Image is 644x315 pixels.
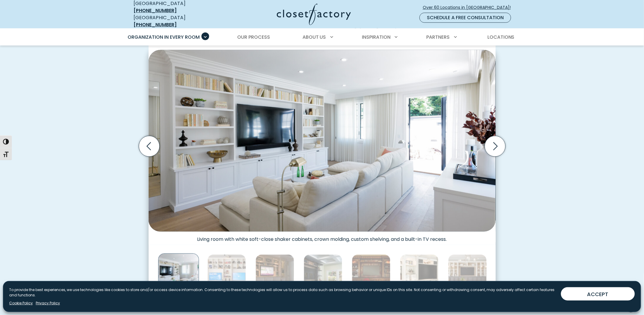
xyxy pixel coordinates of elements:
[303,34,326,40] span: About Us
[128,34,200,40] span: Organization in Every Room
[400,254,439,293] img: Traditional white entertainment center with ornate crown molding, fluted pilasters, built-in shel...
[237,34,270,40] span: Our Process
[256,254,294,293] img: Entertainment center featuring integrated TV nook, display shelving with overhead lighting, and l...
[422,2,516,13] a: Over 60 Locations in [GEOGRAPHIC_DATA]!
[419,13,511,23] a: Schedule a Free Consultation
[482,134,508,159] button: Next slide
[149,50,496,232] img: Living room with built in white shaker cabinets and book shelves
[487,34,515,40] span: Locations
[427,34,450,40] span: Partners
[561,287,635,301] button: ACCEPT
[9,301,33,306] a: Cookie Policy
[134,21,177,28] a: [PHONE_NUMBER]
[423,4,515,11] span: Over 60 Locations in [GEOGRAPHIC_DATA]!
[149,232,496,242] figcaption: Living room with white soft-close shaker cabinets, crown molding, custom shelving, and a built-in...
[134,14,219,28] div: [GEOGRAPHIC_DATA]
[134,7,177,14] a: [PHONE_NUMBER]
[362,34,391,40] span: Inspiration
[352,254,391,293] img: Classic cherrywood entertainment unit with detailed millwork, flanking bookshelves, crown molding...
[277,4,351,25] img: Closet Factory Logo
[136,134,162,159] button: Previous slide
[304,254,342,293] img: Modern custom entertainment center with floating shelves, textured paneling, and a central TV dis...
[123,29,521,46] nav: Primary Menu
[448,254,487,293] img: Custom built-in entertainment center with media cabinets for hidden storage and open display shel...
[36,301,60,306] a: Privacy Policy
[207,254,246,293] img: Gaming media center with dual tv monitors and gaming console storage
[9,287,556,298] p: To provide the best experiences, we use technologies like cookies to store and/or access device i...
[158,254,199,294] img: Living room with built in white shaker cabinets and book shelves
